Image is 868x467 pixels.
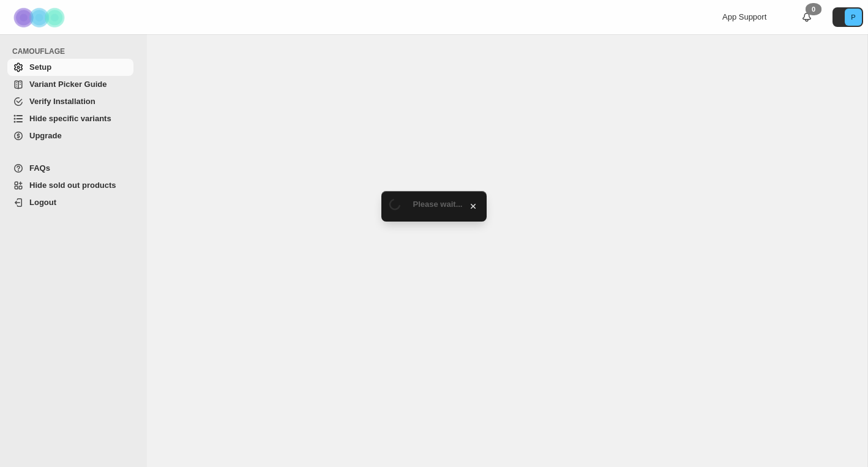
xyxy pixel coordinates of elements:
img: Camouflage [10,1,71,34]
text: P [851,13,855,21]
a: Logout [7,194,133,211]
span: Hide specific variants [29,114,111,123]
span: Verify Installation [29,97,95,106]
a: Hide sold out products [7,177,133,194]
div: 0 [806,3,821,15]
span: Logout [29,198,56,207]
a: Hide specific variants [7,110,133,127]
span: Avatar with initials P [845,9,862,26]
button: Avatar with initials P [832,7,863,27]
a: Upgrade [7,127,133,144]
a: Setup [7,59,133,76]
a: Verify Installation [7,93,133,110]
span: Upgrade [29,131,62,140]
span: Hide sold out products [29,181,116,190]
a: FAQs [7,160,133,177]
span: FAQs [29,163,50,173]
span: CAMOUFLAGE [12,47,138,56]
span: App Support [722,12,766,21]
span: Setup [29,62,51,72]
span: Please wait... [413,200,463,209]
a: Variant Picker Guide [7,76,133,93]
a: 0 [801,11,813,23]
span: Variant Picker Guide [29,80,107,89]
